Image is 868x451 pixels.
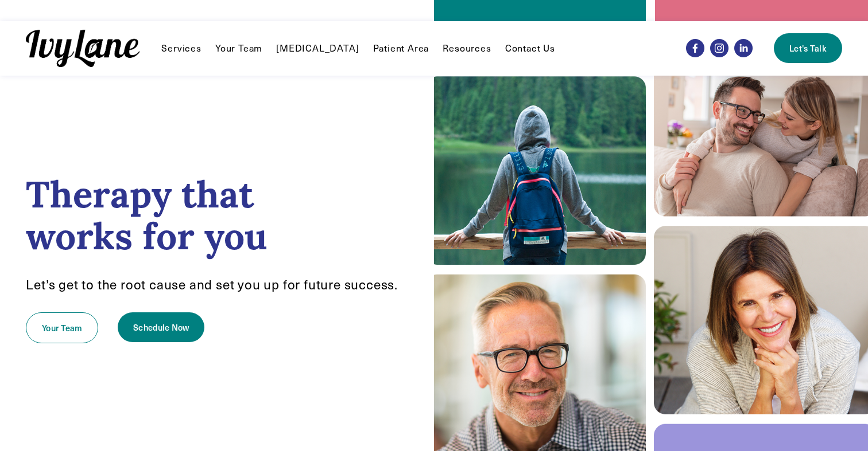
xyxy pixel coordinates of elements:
[686,39,704,57] a: Facebook
[373,41,429,55] a: Patient Area
[443,41,491,55] a: folder dropdown
[161,42,201,54] span: Services
[276,41,359,55] a: [MEDICAL_DATA]
[26,171,268,260] strong: Therapy that works for you
[161,41,201,55] a: folder dropdown
[118,312,204,342] a: Schedule Now
[505,41,555,55] a: Contact Us
[26,276,398,293] span: Let’s get to the root cause and set you up for future success.
[774,33,842,63] a: Let's Talk
[443,42,491,54] span: Resources
[215,41,262,55] a: Your Team
[710,39,728,57] a: Instagram
[734,39,753,57] a: LinkedIn
[26,312,98,343] a: Your Team
[26,30,139,67] img: Ivy Lane Counseling &mdash; Therapy that works for you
